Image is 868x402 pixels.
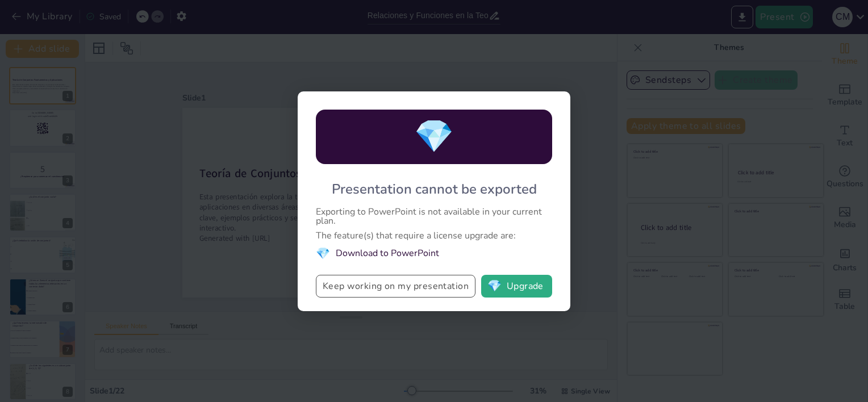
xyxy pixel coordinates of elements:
span: diamond [414,115,454,158]
div: Exporting to PowerPoint is not available in your current plan. [316,207,552,225]
li: Download to PowerPoint [316,246,552,261]
button: diamondUpgrade [481,275,552,298]
span: diamond [487,280,502,292]
div: Presentation cannot be exported [332,180,537,198]
button: Keep working on my presentation [316,275,475,298]
div: The feature(s) that require a license upgrade are: [316,231,552,240]
span: diamond [316,246,330,261]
